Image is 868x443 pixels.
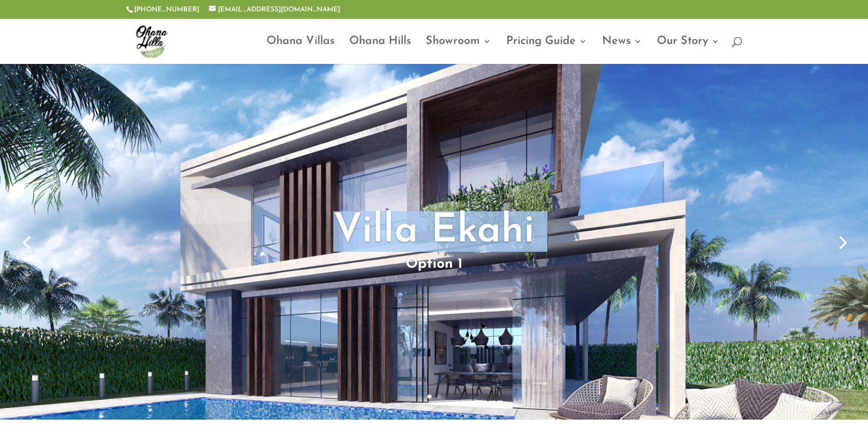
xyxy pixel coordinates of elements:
[134,6,199,13] a: [PHONE_NUMBER]
[506,37,587,64] a: Pricing Guide
[657,37,720,64] a: Our Story
[602,37,642,64] a: News
[437,394,441,398] a: 2
[113,212,754,257] h1: Villa Ekahi
[209,6,340,13] a: [EMAIL_ADDRESS][DOMAIN_NAME]
[128,18,174,64] img: ohana-hills
[267,37,334,64] a: Ohana Villas
[427,394,431,398] a: 1
[113,257,754,271] p: Option 1
[349,37,411,64] a: Ohana Hills
[426,37,491,64] a: Showroom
